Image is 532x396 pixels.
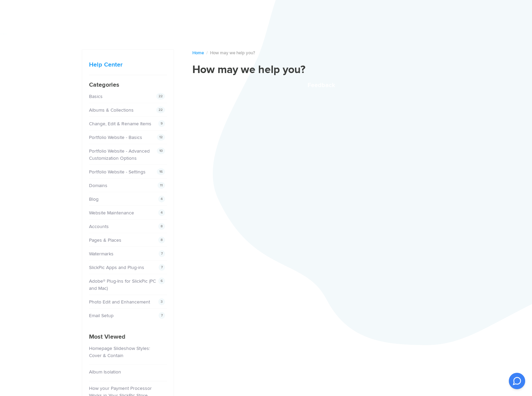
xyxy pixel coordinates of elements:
a: Album Isolation [89,369,121,375]
h4: Most Viewed [89,332,167,341]
span: 16 [157,168,165,175]
h1: How may we help you? [192,63,450,77]
span: 7 [159,312,165,319]
a: Blog [89,196,99,202]
span: 3 [158,298,165,305]
button: Feedback [192,82,450,88]
span: 8 [158,223,165,230]
a: SlickPic Apps and Plug-ins [89,265,144,270]
span: 7 [159,250,165,257]
span: 7 [159,264,165,271]
a: Portfolio Website - Advanced Customization Options [89,148,150,161]
a: Pages & Places [89,237,121,243]
a: Watermarks [89,251,114,257]
a: Photo Edit and Enhancement [89,299,150,305]
span: 4 [158,209,165,216]
span: 9 [158,120,165,127]
a: Albums & Collections [89,107,134,113]
a: Website Maintenance [89,210,134,216]
a: Accounts [89,224,109,229]
span: How may we help you? [210,50,255,56]
a: Adobe® Plug-Ins for SlickPic (PC and Mac) [89,278,156,291]
a: Homepage Slideshow Styles: Cover & Contain [89,345,150,358]
span: 12 [157,134,165,141]
a: Email Setup [89,313,114,319]
a: Domains [89,183,107,188]
span: / [206,50,208,56]
a: Change, Edit & Rename Items [89,121,151,127]
span: 8 [158,237,165,243]
span: 11 [158,182,165,189]
h4: Categories [89,80,167,89]
a: Help Center [89,61,122,68]
a: Portfolio Website - Basics [89,135,142,140]
span: 6 [158,278,165,284]
span: 10 [157,147,165,154]
a: Basics [89,94,103,99]
span: 4 [158,196,165,202]
a: Portfolio Website - Settings [89,169,146,175]
a: Home [192,50,204,56]
span: 22 [156,93,165,100]
span: 22 [156,107,165,113]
